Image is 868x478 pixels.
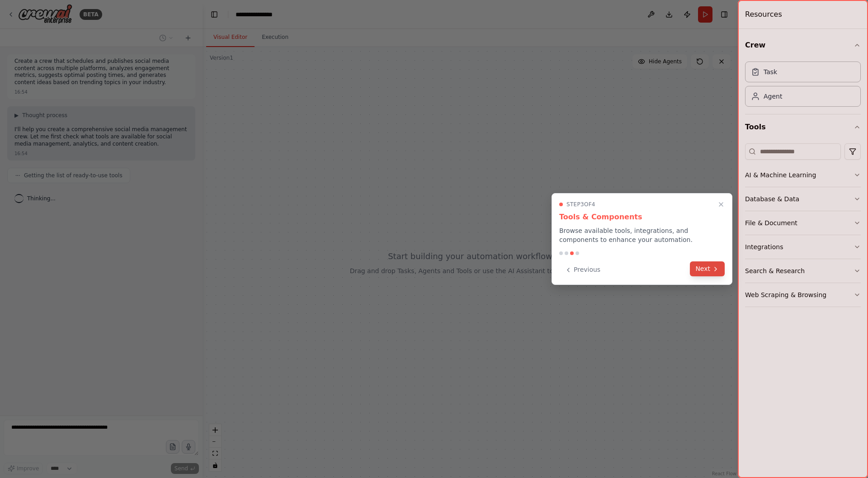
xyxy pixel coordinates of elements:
button: Previous [559,262,606,277]
button: Next [690,261,725,276]
span: Step 3 of 4 [566,201,595,208]
button: Close walkthrough [716,199,726,210]
p: Browse available tools, integrations, and components to enhance your automation. [559,226,725,244]
h3: Tools & Components [559,212,725,222]
button: Hide left sidebar [208,8,221,21]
